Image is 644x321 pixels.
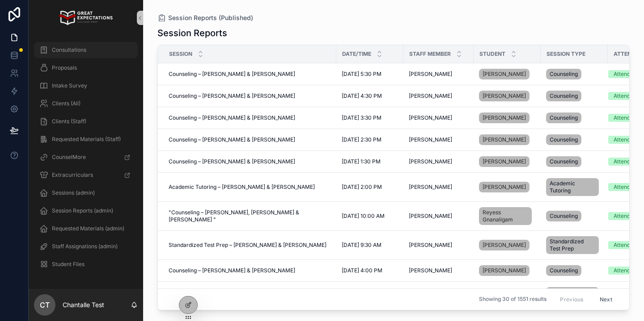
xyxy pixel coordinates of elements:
span: Date/Time [342,50,371,58]
a: Extracurriculars [34,167,138,183]
span: Counseling – [PERSON_NAME] & [PERSON_NAME] [169,267,295,274]
span: Standardized Test Prep [550,238,595,252]
a: [PERSON_NAME] [479,67,535,81]
a: Requested Materials (admin) [34,221,138,237]
span: Counseling [550,267,578,274]
a: [PERSON_NAME] [479,238,535,252]
a: [DATE] 3:30 PM [342,114,398,121]
a: Counseling [546,67,602,81]
a: [DATE] 9:30 AM [342,242,398,249]
span: "Counseling – [PERSON_NAME], [PERSON_NAME] & [PERSON_NAME] " [169,209,331,223]
a: CounselMore [34,149,138,165]
span: Session Reports (Published) [168,13,253,22]
a: [PERSON_NAME] [479,89,535,103]
span: [DATE] 2:00 PM [342,183,382,191]
span: Counseling – [PERSON_NAME] & [PERSON_NAME] [169,114,295,121]
span: [DATE] 9:30 AM [342,242,381,249]
a: Student Files [34,256,138,272]
span: [DATE] 10:00 AM [342,213,385,220]
div: Attended [614,70,636,78]
a: Standardized Test Prep – [PERSON_NAME] & [PERSON_NAME] [169,242,331,249]
a: Reyess Gnanaligam [479,207,532,225]
a: [PERSON_NAME] [479,134,530,145]
span: Counseling [550,71,578,78]
span: [PERSON_NAME] [483,136,526,143]
a: Counseling – [PERSON_NAME] & [PERSON_NAME] [169,71,331,78]
span: CounselMore [52,154,86,161]
span: [DATE] 4:00 PM [342,267,382,274]
span: Session [169,50,192,58]
div: Attended [614,267,636,275]
a: [DATE] 2:30 PM [342,136,398,143]
a: [PERSON_NAME] [479,69,530,79]
a: [PERSON_NAME] [479,182,530,192]
div: Attended [614,136,636,144]
a: [PERSON_NAME] [409,136,468,143]
a: [PERSON_NAME] [409,267,468,274]
a: Academic Tutoring [546,176,602,198]
a: [DATE] 2:00 PM [342,183,398,191]
img: App logo [59,11,112,25]
a: Requested Materials (Staff) [34,131,138,147]
span: Counseling [550,114,578,121]
span: [PERSON_NAME] [409,71,452,78]
a: Clients (All) [34,96,138,112]
span: [PERSON_NAME] [483,242,526,249]
span: Student [479,50,505,58]
span: [PERSON_NAME] [409,267,452,274]
a: [PERSON_NAME] [409,213,468,220]
span: [DATE] 2:30 PM [342,136,381,143]
a: Counseling [546,133,602,147]
div: Attended [614,92,636,100]
a: [DATE] 1:30 PM [342,158,398,165]
a: [PERSON_NAME] [479,240,530,250]
span: Requested Materials (admin) [52,225,124,232]
a: [PERSON_NAME] [479,111,535,125]
span: [PERSON_NAME] [409,213,452,220]
a: Academic Tutoring [546,285,602,307]
div: Attended [614,183,636,191]
a: Counseling – [PERSON_NAME] & [PERSON_NAME] [169,158,331,165]
span: [DATE] 3:30 PM [342,114,381,121]
span: Counseling – [PERSON_NAME] & [PERSON_NAME] [169,136,295,143]
button: Next [593,292,619,306]
a: Counseling [546,111,602,125]
span: [PERSON_NAME] [409,242,452,249]
a: [PERSON_NAME] [409,158,468,165]
a: Counseling – [PERSON_NAME] & [PERSON_NAME] [169,114,331,121]
a: [PERSON_NAME] [479,263,535,278]
div: Attended [614,114,636,122]
a: Sessions (admin) [34,185,138,201]
span: Student Files [52,261,85,268]
span: [PERSON_NAME] [483,267,526,274]
span: Counseling – [PERSON_NAME] & [PERSON_NAME] [169,71,295,78]
span: Session Type [547,50,585,58]
span: [PERSON_NAME] [409,136,452,143]
a: [DATE] 10:00 AM [342,213,398,220]
a: [PERSON_NAME] [479,265,530,276]
span: [PERSON_NAME] [409,183,452,191]
div: Attended [614,212,636,220]
span: [PERSON_NAME] [483,92,526,100]
span: [DATE] 4:30 PM [342,92,382,100]
span: Clients (Staff) [52,118,86,125]
a: Intake Survey [34,78,138,94]
a: Counseling – [PERSON_NAME] & [PERSON_NAME] [169,92,331,100]
a: [PERSON_NAME] [479,154,535,169]
span: Academic Tutoring [550,180,595,194]
a: Counseling [546,89,602,103]
a: [DATE] 4:00 PM [342,267,398,274]
span: Requested Materials (Staff) [52,136,121,143]
span: Session Reports (admin) [52,207,113,214]
a: Clients (Staff) [34,113,138,129]
span: Counseling [550,92,578,100]
span: Proposals [52,64,77,71]
span: Reyess Gnanaligam [483,209,528,223]
a: [PERSON_NAME] [409,92,468,100]
a: Counseling [546,263,602,278]
span: Intake Survey [52,82,87,89]
a: [PERSON_NAME] [409,114,468,121]
span: Standardized Test Prep – [PERSON_NAME] & [PERSON_NAME] [169,242,326,249]
span: Consultations [52,46,86,54]
span: Showing 30 of 1551 results [479,296,547,303]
